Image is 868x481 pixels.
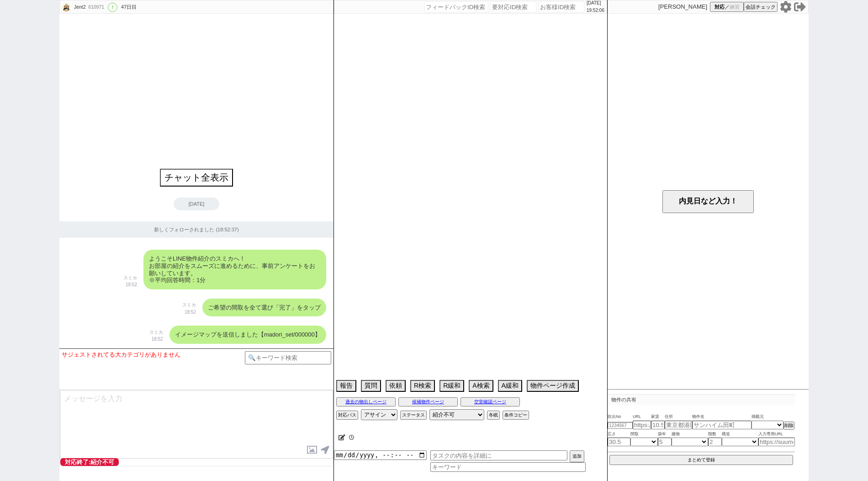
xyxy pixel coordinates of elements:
span: 住所 [665,413,692,421]
p: 18:52 [123,281,137,289]
button: 依頼 [386,380,406,392]
input: サンハイム田町 [692,421,752,429]
span: 練習 [730,4,740,11]
div: 610971 [85,4,106,11]
button: 内見日など入力！ [662,190,754,213]
input: タスクの内容を詳細に [430,450,567,460]
button: ステータス [400,411,427,420]
button: R検索 [410,380,435,392]
p: [PERSON_NAME] [658,3,707,11]
span: 対応終了:紹介不可 [60,458,119,466]
p: 18:52 [149,336,163,343]
button: 冬眠 [487,411,500,420]
button: 質問 [361,380,381,392]
div: 47日目 [121,4,137,11]
p: スミカ [123,274,137,282]
p: 19:52:06 [587,7,604,14]
span: 広さ [608,431,630,438]
button: 候補物件ページ [398,397,458,406]
button: 対応パス [336,411,358,420]
img: 0hokOiAfscMERiEB-SZy9OOxJAMy5BYWlWHSR_cAMQaXYLd3QbSyUrJV4XO3dcdSQXRnB9JwBCPCRuA0cifEbMcGUgbnBbJ38... [61,2,71,12]
button: 対応／練習 [710,2,744,12]
span: 掲載元 [752,413,764,421]
div: ようこそLINE物件紹介のスミカへ！ お部屋の紹介をスムーズに進めるために、事前アンケートをお願いしています。 ※平均回答時間：1分 [143,250,326,289]
button: 削除 [783,422,794,430]
button: 報告 [336,380,356,392]
input: 要対応ID検索 [491,1,536,12]
div: 新しくフォローされました (18:52:37) [59,221,333,238]
span: 会話チェック [746,4,776,11]
div: ご希望の間取を全て選び「完了」をタップ [202,299,326,317]
div: Jent2 [73,4,85,11]
input: キーワード [430,462,586,472]
input: https://suumo.jp/chintai/jnc_000022489271 [633,421,651,429]
p: スミカ [149,329,163,336]
button: まとめて登録 [609,455,793,465]
span: 階数 [708,431,722,438]
p: 物件の共有 [608,394,795,405]
input: お客様ID検索 [539,1,584,12]
input: フィードバックID検索 [424,1,488,12]
span: 築年 [658,431,672,438]
div: [DATE] [174,198,219,210]
button: 物件ページ作成 [527,380,579,392]
input: 🔍キーワード検索 [245,351,331,364]
div: サジェストされてる大カテゴリがありません [62,351,245,358]
button: R緩和 [439,380,464,392]
div: イメージマップを送信しました【madori_set/000000】 [169,326,326,344]
input: 5 [658,438,672,446]
span: 物件名 [692,413,752,421]
span: 建物 [672,431,708,438]
input: 30.5 [608,438,630,446]
button: 追加 [570,450,584,462]
p: 18:52 [182,309,196,316]
span: 間取 [630,431,658,438]
button: 空室確認ページ [460,397,520,406]
button: チャット全表示 [160,169,233,187]
input: 1234567 [608,422,633,429]
span: 対応 [715,4,725,11]
button: A検索 [469,380,493,392]
span: 吹出No [608,413,633,421]
button: 条件コピー [503,411,529,420]
span: 入力専用URL [758,431,795,438]
input: https://suumo.jp/chintai/jnc_000022489271 [758,438,795,446]
button: 過去の物出しページ [336,397,396,406]
button: 会話チェック [744,2,778,12]
span: URL [633,413,651,421]
span: 家賃 [651,413,665,421]
button: A緩和 [498,380,522,392]
span: 構造 [722,431,758,438]
p: スミカ [182,301,196,309]
div: ! [108,3,117,12]
input: 2 [708,438,722,446]
input: 10.5 [651,421,665,429]
input: 東京都港区海岸３ [665,421,692,429]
